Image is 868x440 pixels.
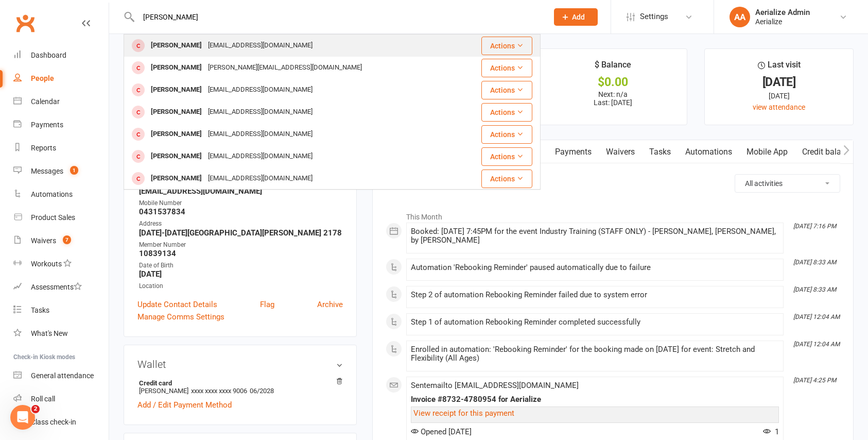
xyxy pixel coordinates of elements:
div: Product Sales [31,213,75,222]
h3: Wallet [137,359,343,370]
li: [PERSON_NAME] [137,378,343,396]
div: [PERSON_NAME] [148,38,205,53]
div: [PERSON_NAME] [148,171,205,186]
button: Actions [481,81,532,99]
div: [EMAIL_ADDRESS][DOMAIN_NAME] [205,149,316,164]
i: [DATE] 7:16 PM [793,223,836,230]
div: [PERSON_NAME] [148,149,205,164]
span: Opened [DATE] [411,427,472,436]
div: Workouts [31,260,62,268]
a: Add / Edit Payment Method [137,399,232,411]
span: Settings [640,5,668,28]
i: [DATE] 12:04 AM [793,313,840,320]
span: xxxx xxxx xxxx 9006 [191,387,247,395]
button: Actions [481,125,532,144]
a: view attendance [753,103,805,111]
span: 1 [763,427,779,436]
a: Manage Comms Settings [137,311,224,323]
button: Actions [481,147,532,166]
a: Clubworx [12,10,38,36]
div: [EMAIL_ADDRESS][DOMAIN_NAME] [205,38,316,53]
a: Reports [13,137,109,160]
div: [PERSON_NAME] [148,60,205,75]
span: 1 [70,166,78,175]
div: [EMAIL_ADDRESS][DOMAIN_NAME] [205,82,316,97]
a: General attendance kiosk mode [13,364,109,387]
a: Waivers [599,140,642,164]
p: Next: n/a Last: [DATE] [548,90,678,107]
a: Class kiosk mode [13,411,109,434]
a: Messages 1 [13,160,109,183]
div: Automations [31,190,73,198]
a: Roll call [13,387,109,411]
div: Step 2 of automation Rebooking Reminder failed due to system error [411,291,779,299]
a: What's New [13,322,109,345]
div: Mobile Number [139,198,343,208]
a: Archive [317,298,343,311]
a: Product Sales [13,206,109,229]
div: [EMAIL_ADDRESS][DOMAIN_NAME] [205,171,316,186]
div: AA [730,7,750,27]
div: [PERSON_NAME] [148,105,205,120]
a: Update Contact Details [137,298,217,311]
div: Aerialize [755,17,810,26]
div: Automation 'Rebooking Reminder' paused automatically due to failure [411,263,779,272]
div: Reports [31,144,56,152]
iframe: Intercom live chat [10,405,35,430]
div: [PERSON_NAME] [148,82,205,97]
div: What's New [31,329,68,337]
strong: [EMAIL_ADDRESS][DOMAIN_NAME] [139,187,343,196]
strong: [DATE] [139,269,343,279]
div: Messages [31,167,63,175]
a: Tasks [642,140,678,164]
div: Member Number [139,240,343,250]
span: Sent email to [EMAIL_ADDRESS][DOMAIN_NAME] [411,381,579,390]
div: Enrolled in automation: 'Rebooking Reminder' for the booking made on [DATE] for event: Stretch an... [411,345,779,363]
div: Payments [31,121,63,129]
div: People [31,74,54,82]
li: This Month [386,206,840,223]
span: Add [572,13,585,21]
div: [DATE] [714,77,844,88]
a: Automations [678,140,739,164]
div: Calendar [31,97,60,106]
div: Location [139,281,343,291]
div: Address [139,219,343,229]
a: Automations [13,183,109,206]
span: 06/2028 [250,387,274,395]
button: Actions [481,59,532,77]
div: Roll call [31,395,55,403]
a: Calendar [13,90,109,113]
button: Actions [481,37,532,55]
strong: 10839134 [139,249,343,258]
a: Waivers 7 [13,229,109,252]
div: [PERSON_NAME] [148,127,205,142]
span: 2 [31,405,40,413]
a: Mobile App [739,140,795,164]
a: Payments [13,113,109,137]
a: Credit balance [795,140,861,164]
div: Invoice #8732-4780954 for Aerialize [411,395,779,404]
strong: 0431537834 [139,207,343,216]
div: $0.00 [548,77,678,88]
a: Flag [260,298,274,311]
div: Dashboard [31,51,66,59]
div: Date of Birth [139,261,343,270]
div: [PERSON_NAME][EMAIL_ADDRESS][DOMAIN_NAME] [205,60,365,75]
i: [DATE] 8:33 AM [793,259,836,266]
a: Dashboard [13,44,109,67]
i: [DATE] 12:04 AM [793,341,840,348]
div: [EMAIL_ADDRESS][DOMAIN_NAME] [205,127,316,142]
button: Actions [481,103,532,122]
div: [DATE] [714,90,844,101]
div: Class check-in [31,418,76,426]
input: Search... [135,10,541,24]
strong: [DATE]-[DATE][GEOGRAPHIC_DATA][PERSON_NAME] 2178 [139,228,343,238]
div: [EMAIL_ADDRESS][DOMAIN_NAME] [205,105,316,120]
a: People [13,67,109,90]
div: General attendance [31,371,94,380]
div: Last visit [758,58,801,77]
a: View receipt for this payment [413,409,514,418]
div: $ Balance [595,58,631,77]
a: Workouts [13,252,109,276]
